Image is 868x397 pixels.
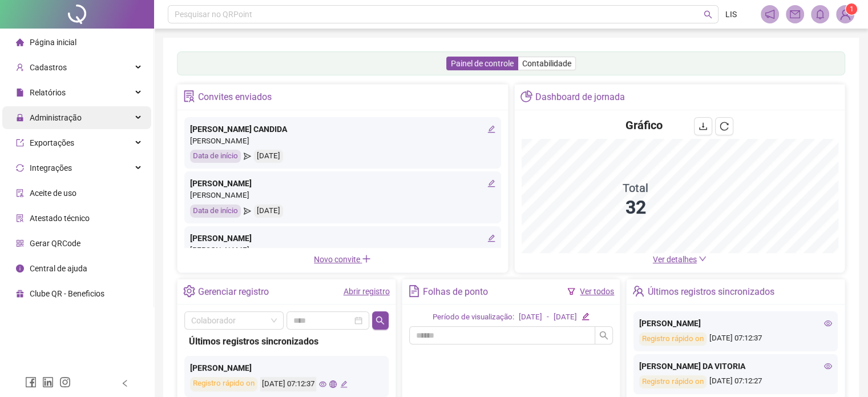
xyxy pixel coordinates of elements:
[554,311,577,323] div: [DATE]
[16,139,24,147] span: export
[254,150,283,163] div: [DATE]
[765,9,775,19] span: notification
[625,117,663,133] h4: Gráfico
[25,376,37,388] span: facebook
[189,334,384,348] div: Últimos registros sincronizados
[30,289,104,298] span: Clube QR - Beneficios
[198,87,272,107] div: Convites enviados
[30,38,76,47] span: Página inicial
[725,8,737,21] span: LIS
[16,239,24,247] span: qrcode
[190,190,495,202] div: [PERSON_NAME]
[824,362,832,370] span: eye
[30,138,74,147] span: Exportações
[244,204,251,218] span: send
[16,89,24,97] span: file
[30,113,82,122] span: Administração
[487,234,495,242] span: edit
[639,332,832,346] div: [DATE] 07:12:37
[519,311,542,323] div: [DATE]
[314,255,371,264] span: Novo convite
[198,282,269,302] div: Gerenciar registro
[190,232,495,244] div: [PERSON_NAME]
[190,150,241,163] div: Data de início
[699,122,708,131] span: download
[639,360,832,372] div: [PERSON_NAME] DA VITORIA
[121,379,129,387] span: left
[648,282,774,302] div: Últimos registros sincronizados
[632,285,644,297] span: team
[16,264,24,272] span: info-circle
[451,59,514,68] span: Painel de controle
[190,123,495,135] div: [PERSON_NAME] CANDIDA
[639,332,706,346] div: Registro rápido on
[254,204,283,218] div: [DATE]
[190,135,495,147] div: [PERSON_NAME]
[653,255,697,264] span: Ver detalhes
[423,282,488,302] div: Folhas de ponto
[567,287,575,295] span: filter
[30,163,72,173] span: Integrações
[30,63,67,72] span: Cadastros
[16,214,24,222] span: solution
[704,10,712,19] span: search
[16,63,24,71] span: user-add
[183,285,195,297] span: setting
[653,255,706,264] a: Ver detalhes down
[16,290,24,298] span: gift
[535,87,625,107] div: Dashboard de jornada
[190,204,241,218] div: Data de início
[340,380,348,388] span: edit
[30,239,80,248] span: Gerar QRCode
[487,179,495,187] span: edit
[599,331,608,340] span: search
[433,311,514,323] div: Período de visualização:
[837,6,854,23] img: 85781
[260,377,316,391] div: [DATE] 07:12:37
[16,114,24,122] span: lock
[16,38,24,46] span: home
[30,189,76,198] span: Aceite de uso
[720,122,729,131] span: reload
[639,375,832,388] div: [DATE] 07:12:27
[190,177,495,190] div: [PERSON_NAME]
[815,9,825,19] span: bell
[829,358,857,386] iframe: Intercom live chat
[639,375,706,388] div: Registro rápido on
[319,380,326,388] span: eye
[376,316,385,325] span: search
[16,189,24,197] span: audit
[244,150,251,163] span: send
[329,380,337,388] span: global
[582,312,589,320] span: edit
[183,90,195,102] span: solution
[30,88,66,97] span: Relatórios
[547,311,549,323] div: -
[639,317,832,330] div: [PERSON_NAME]
[30,264,87,273] span: Central de ajuda
[190,362,383,374] div: [PERSON_NAME]
[824,319,832,327] span: eye
[16,164,24,172] span: sync
[850,5,854,13] span: 1
[344,287,390,296] a: Abrir registro
[846,3,857,15] sup: Atualize o seu contato no menu Meus Dados
[699,255,706,263] span: down
[190,244,495,256] div: [PERSON_NAME]
[522,59,571,68] span: Contabilidade
[790,9,800,19] span: mail
[362,254,371,263] span: plus
[59,376,71,388] span: instagram
[408,285,420,297] span: file-text
[520,90,532,102] span: pie-chart
[42,376,54,388] span: linkedin
[487,125,495,133] span: edit
[580,287,614,296] a: Ver todos
[190,377,257,391] div: Registro rápido on
[30,214,90,223] span: Atestado técnico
